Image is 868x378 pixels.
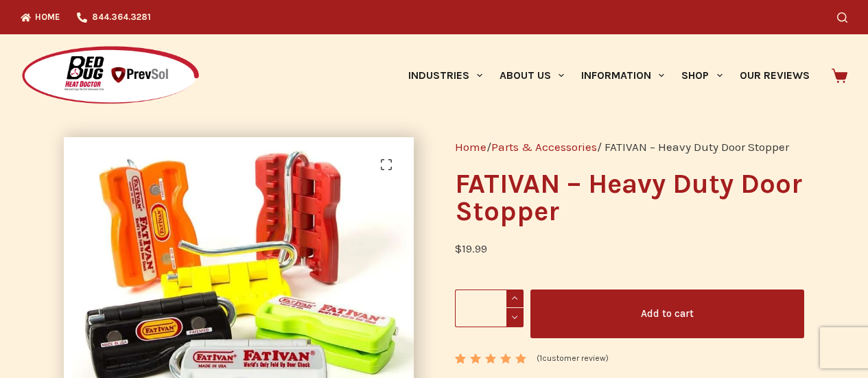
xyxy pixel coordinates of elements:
a: Parts & Accessories [491,140,597,154]
a: Our Reviews [731,34,818,117]
nav: Breadcrumb [455,137,804,156]
span: 1 [539,353,542,363]
button: Add to cart [530,290,804,338]
input: Product quantity [455,290,524,327]
h1: FATIVAN – Heavy Duty Door Stopper [455,170,804,225]
nav: Primary [399,34,818,117]
a: About Us [491,34,572,117]
a: Industries [399,34,491,117]
button: Search [837,12,847,23]
span: $ [455,241,462,255]
a: View full-screen image gallery [373,151,400,178]
a: (1customer review) [537,352,609,366]
div: Rated 5.00 out of 5 [455,353,528,364]
a: Home [455,140,486,154]
a: Information [573,34,673,117]
img: Prevsol/Bed Bug Heat Doctor [21,45,200,106]
bdi: 19.99 [455,241,487,255]
span: 1 [455,353,465,375]
a: Shop [673,34,731,117]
